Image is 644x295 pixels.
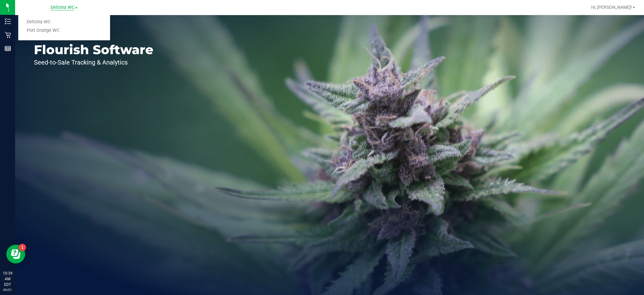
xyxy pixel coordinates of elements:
inline-svg: Retail [5,32,11,38]
inline-svg: Inventory [5,18,11,25]
p: 09/21 [3,287,12,292]
a: Deltona WC [18,18,110,26]
p: Seed-to-Sale Tracking & Analytics [34,59,153,65]
span: Deltona WC [51,5,75,10]
span: Hi, [PERSON_NAME]! [591,5,632,10]
iframe: Resource center unread badge [19,244,26,251]
a: Port Orange WC [18,26,110,35]
iframe: Resource center [6,245,25,264]
p: 10:39 AM EDT [3,270,12,287]
inline-svg: Reports [5,45,11,52]
p: Flourish Software [34,43,153,56]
